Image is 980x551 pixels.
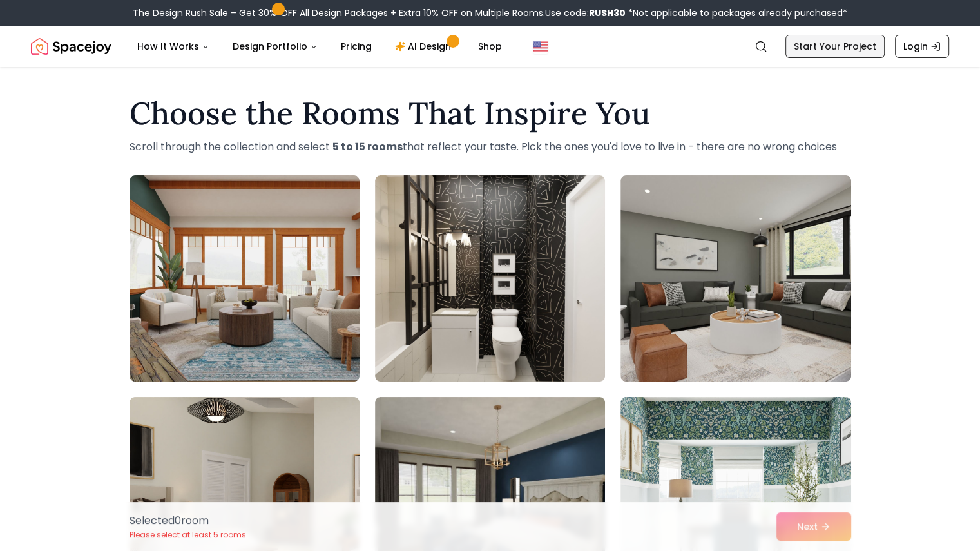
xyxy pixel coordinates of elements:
[626,6,847,19] span: *Not applicable to packages already purchased*
[385,34,465,59] a: AI Design
[331,34,382,59] a: Pricing
[130,139,851,155] p: Scroll through the collection and select that reflect your taste. Pick the ones you'd love to liv...
[785,35,885,58] a: Start Your Project
[589,6,626,19] b: RUSH30
[468,34,512,59] a: Shop
[31,26,949,67] nav: Global
[545,6,626,19] span: Use code:
[620,175,850,382] img: Room room-3
[31,34,111,59] img: Spacejoy Logo
[133,6,847,19] div: The Design Rush Sale – Get 30% OFF All Design Packages + Extra 10% OFF on Multiple Rooms.
[222,34,328,59] button: Design Portfolio
[533,39,548,54] img: United States
[895,35,949,58] a: Login
[130,530,246,540] p: Please select at least 5 rooms
[375,175,605,382] img: Room room-2
[31,34,111,59] a: Spacejoy
[130,513,246,528] p: Selected 0 room
[332,139,403,154] strong: 5 to 15 rooms
[127,34,220,59] button: How It Works
[127,34,512,59] nav: Main
[130,98,851,129] h1: Choose the Rooms That Inspire You
[130,175,360,382] img: Room room-1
